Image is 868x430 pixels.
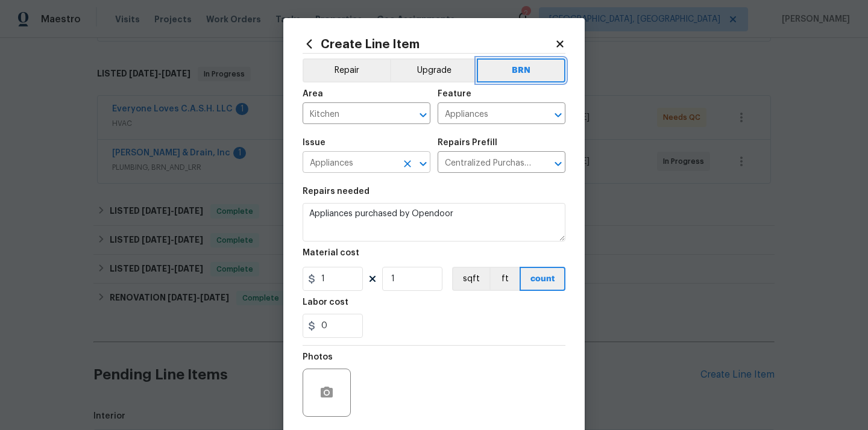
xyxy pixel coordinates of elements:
[415,155,432,172] button: Open
[399,155,416,172] button: Clear
[438,90,471,98] h5: Feature
[550,155,567,172] button: Open
[303,249,359,257] h5: Material cost
[550,107,567,123] button: Open
[390,58,477,83] button: Upgrade
[303,139,325,147] h5: Issue
[303,353,333,361] h5: Photos
[520,267,565,291] button: count
[452,267,489,291] button: sqft
[415,107,432,123] button: Open
[303,37,555,51] h2: Create Line Item
[303,187,370,196] h5: Repairs needed
[303,203,565,241] textarea: Appliances purchased by Opendoor
[489,267,520,291] button: ft
[477,58,565,83] button: BRN
[303,58,390,83] button: Repair
[303,298,348,307] h5: Labor cost
[438,139,497,147] h5: Repairs Prefill
[303,90,323,98] h5: Area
